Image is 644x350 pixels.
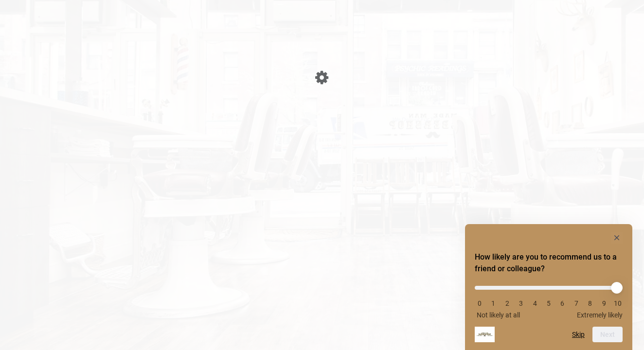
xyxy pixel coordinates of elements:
[557,299,567,307] li: 6
[516,299,526,307] li: 3
[502,299,512,307] li: 2
[477,311,520,319] span: Not likely at all
[613,299,623,307] li: 10
[475,232,623,342] div: How likely are you to recommend us to a friend or colleague? Select an option from 0 to 10, with ...
[544,299,554,307] li: 5
[572,299,581,307] li: 7
[585,299,595,307] li: 8
[572,331,585,338] button: Skip
[592,327,623,342] button: Next question
[475,299,484,307] li: 0
[611,232,623,244] button: Hide survey
[577,311,623,319] span: Extremely likely
[530,299,540,307] li: 4
[599,299,609,307] li: 9
[475,251,623,275] h2: How likely are you to recommend us to a friend or colleague? Select an option from 0 to 10, with ...
[475,279,623,319] div: How likely are you to recommend us to a friend or colleague? Select an option from 0 to 10, with ...
[488,299,498,307] li: 1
